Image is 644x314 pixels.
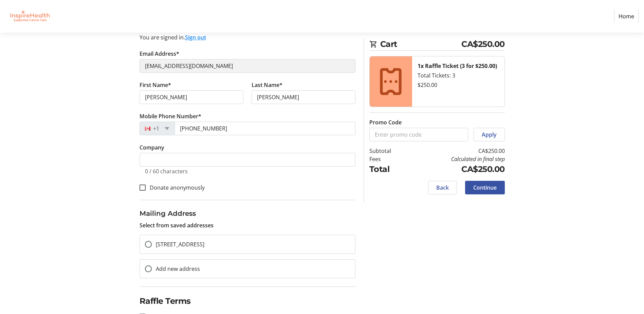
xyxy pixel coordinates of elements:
label: Last Name* [252,81,282,89]
input: Enter promo code [369,128,468,141]
span: Apply [482,130,497,139]
span: Back [436,184,449,192]
td: Total [369,163,408,175]
button: Continue [465,181,505,194]
div: $250.00 [418,81,499,89]
img: InspireHealth Supportive Cancer Care's Logo [5,3,54,30]
label: Add new address [152,265,200,273]
td: Subtotal [369,147,408,155]
a: Home [614,10,639,23]
label: First Name* [140,81,171,89]
label: Company [140,143,164,152]
div: You are signed in. [140,33,355,41]
input: (506) 234-5678 [174,122,355,135]
span: CA$250.00 [461,38,505,50]
td: Calculated in final step [408,155,505,163]
label: Donate anonymously [146,184,205,192]
td: CA$250.00 [408,163,505,175]
button: Apply [474,128,505,141]
td: Fees [369,155,408,163]
div: Select from saved addresses [140,208,355,229]
tr-character-limit: 0 / 60 characters [145,168,188,175]
label: Mobile Phone Number* [140,112,201,120]
div: Total Tickets: 3 [418,71,499,80]
strong: 1x Raffle Ticket (3 for $250.00) [418,62,497,70]
button: Back [428,181,457,194]
h2: Raffle Terms [140,295,355,307]
label: Email Address* [140,50,179,58]
td: CA$250.00 [408,147,505,155]
span: Cart [380,38,462,50]
span: Continue [473,184,497,192]
button: Sign out [185,33,206,41]
h3: Mailing Address [140,208,355,219]
label: Promo Code [369,118,402,126]
span: [STREET_ADDRESS] [156,241,204,248]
